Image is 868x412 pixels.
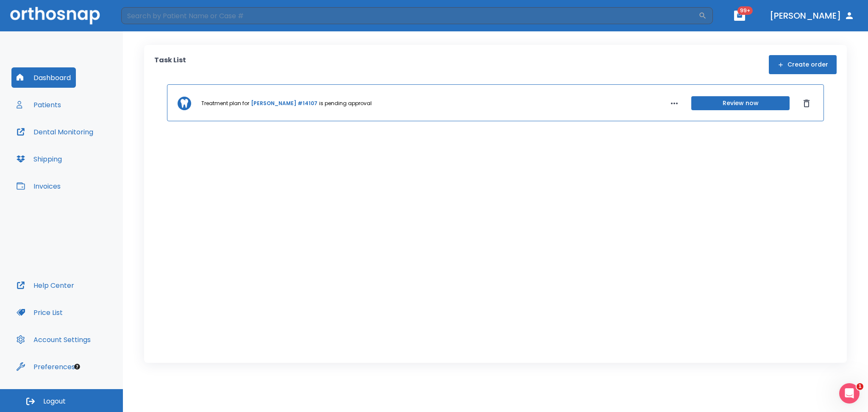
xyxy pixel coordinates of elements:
[11,149,67,169] button: Shipping
[11,67,76,88] button: Dashboard
[154,55,186,74] p: Task List
[11,122,98,142] button: Dental Monitoring
[319,100,372,107] p: is pending approval
[251,100,317,107] a: [PERSON_NAME] #14107
[839,383,860,404] iframe: Intercom live chat
[766,8,858,23] button: [PERSON_NAME]
[691,96,790,110] button: Review now
[800,97,813,110] button: Dismiss
[737,6,753,15] span: 99+
[11,329,96,350] button: Account Settings
[11,302,68,323] button: Price List
[121,7,698,24] input: Search by Patient Name or Case #
[11,95,66,115] button: Patients
[201,100,249,107] p: Treatment plan for
[11,356,80,377] button: Preferences
[769,55,837,74] button: Create order
[43,397,66,406] span: Logout
[11,176,66,196] button: Invoices
[11,275,79,295] button: Help Center
[73,363,81,370] div: Tooltip anchor
[857,383,863,390] span: 1
[10,7,100,24] img: Orthosnap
